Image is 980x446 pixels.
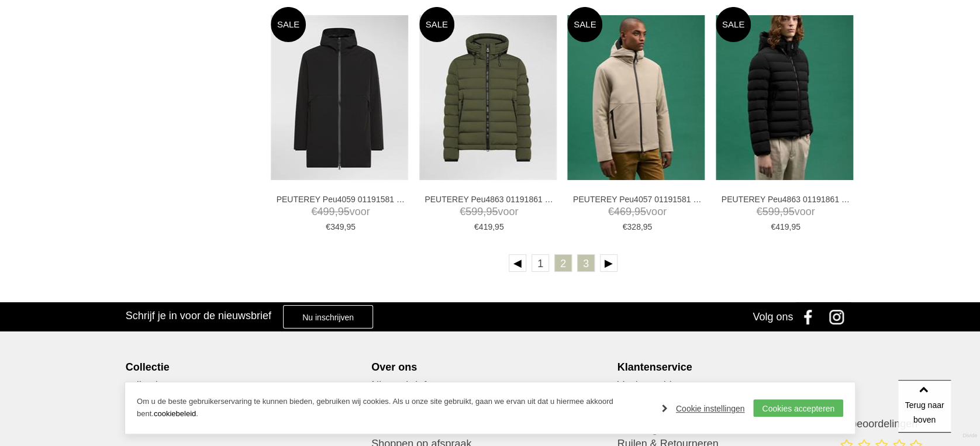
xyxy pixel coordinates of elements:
span: € [771,222,775,231]
span: € [622,222,627,231]
div: Collectie [126,361,363,374]
div: Klantenservice [617,361,854,374]
span: € [756,206,762,217]
img: PEUTEREY Peu4059 01191581 Jassen [271,15,408,180]
a: collectie [126,378,363,393]
a: 1 [532,254,549,272]
a: PEUTEREY Peu4863 01191861 Jassen [721,194,850,205]
a: cookiebeleid [154,409,196,418]
a: Cookies accepteren [753,399,843,417]
a: PEUTEREY Peu4863 01191861 Jassen [425,194,553,205]
span: 95 [634,206,646,217]
span: 95 [495,222,504,231]
a: Nu inschrijven [283,305,373,329]
span: , [789,222,791,231]
span: voor [573,205,702,219]
a: Veelgestelde vragen [617,378,854,393]
a: Facebook [796,302,825,331]
a: PEUTEREY Peu4057 01191581 Jassen [573,194,702,205]
span: 599 [465,206,483,217]
span: 328 [627,222,640,231]
span: 95 [791,222,800,231]
span: voor [721,205,850,219]
span: 95 [486,206,498,217]
div: Over ons [371,361,609,374]
span: € [311,206,317,217]
span: 95 [346,222,356,231]
span: 469 [614,206,632,217]
span: 419 [775,222,789,231]
span: , [492,222,495,231]
img: PEUTEREY Peu4057 01191581 Jassen [567,15,705,180]
span: , [779,206,782,217]
span: 599 [762,206,779,217]
span: 95 [338,206,350,217]
span: 95 [782,206,794,217]
span: € [608,206,614,217]
a: PEUTEREY Peu4059 01191581 Jassen [277,194,405,205]
span: voor [277,205,405,219]
span: 499 [317,206,334,217]
span: 349 [330,222,344,231]
p: Om u de beste gebruikerservaring te kunnen bieden, gebruiken wij cookies. Als u onze site gebruik... [137,396,650,420]
img: PEUTEREY Peu4863 01191861 Jassen [716,15,853,180]
span: , [641,222,643,231]
span: 419 [479,222,492,231]
a: Cookie instellingen [662,400,745,417]
span: € [326,222,330,231]
span: € [474,222,479,231]
div: Volg ons [753,302,793,331]
a: 2 [554,254,572,272]
span: , [335,206,338,217]
span: , [632,206,634,217]
span: , [344,222,346,231]
img: PEUTEREY Peu4863 01191861 Jassen [419,15,557,180]
span: voor [425,205,553,219]
span: 95 [643,222,653,231]
a: Terug naar boven [898,380,951,433]
span: € [460,206,465,217]
h3: Schrijf je in voor de nieuwsbrief [126,309,271,322]
a: 3 [577,254,595,272]
a: Instagram [825,302,854,331]
a: Divide [962,428,977,443]
span: , [483,206,486,217]
a: Nieuwsbrief [371,378,609,393]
